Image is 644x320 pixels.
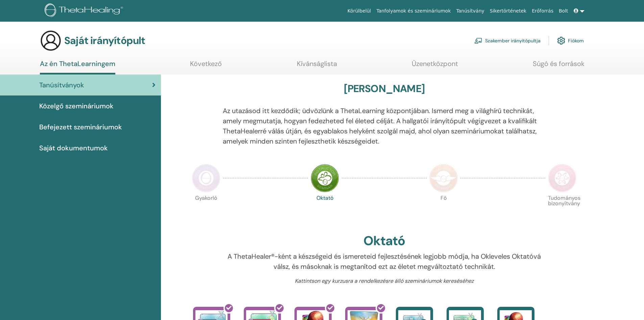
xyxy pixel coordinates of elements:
font: Saját irányítópult [64,34,145,47]
a: Körülbelül [345,5,374,17]
font: Szakember irányítópultja [485,38,541,44]
a: Kívánságlista [297,60,337,73]
font: Gyakorló [195,194,217,201]
font: Erőforrás [532,8,553,14]
a: Következő [190,60,222,73]
font: Oktató [363,232,405,249]
font: Az utazásod itt kezdődik; üdvözlünk a ThetaLearning központjában. Ismerd meg a világhírű techniká... [223,106,537,146]
font: Oktató [316,194,334,201]
img: Practitioner [192,164,220,192]
a: Erőforrás [529,5,556,17]
a: Üzenetközpont [412,60,458,73]
img: chalkboard-teacher.svg [474,38,482,44]
font: Következő [190,59,222,68]
img: Instructor [311,164,339,192]
font: [PERSON_NAME] [344,82,425,95]
img: Certificate of Science [548,164,576,192]
font: Közelgő szemináriumok [39,102,114,110]
font: Bolt [559,8,568,14]
a: Sikertörténetek [487,5,529,17]
img: cog.svg [557,35,565,46]
font: Befejezett szemináriumok [39,123,122,131]
img: generic-user-icon.jpg [40,30,62,51]
img: Master [429,164,458,192]
font: Kívánságlista [297,59,337,68]
a: Súgó és források [533,60,585,73]
font: Tanúsítvány [456,8,484,14]
a: Tanúsítvány [454,5,487,17]
font: Sikertörténetek [490,8,526,14]
font: Tanúsítványok [39,81,84,89]
font: Tudományos bizonyítvány [548,194,580,207]
font: Az én ThetaLearningem [40,59,115,68]
a: Szakember irányítópultja [474,33,541,48]
font: A ThetaHealer®-ként a készségeid és ismereteid fejlesztésének legjobb módja, ha Okleveles Oktatóv... [228,252,541,271]
img: logo.png [45,3,125,19]
font: Fiókom [568,38,584,44]
a: Bolt [556,5,571,17]
font: Tanfolyamok és szemináriumok [376,8,451,14]
a: Tanfolyamok és szemináriumok [374,5,453,17]
a: Az én ThetaLearningem [40,60,115,74]
font: Fő [440,194,447,201]
font: Saját dokumentumok [39,144,108,152]
a: Fiókom [557,33,584,48]
font: Kattintson egy kurzusra a rendelkezésre álló szemináriumok kereséséhez [295,277,474,284]
font: Körülbelül [348,8,371,14]
font: Üzenetközpont [412,59,458,68]
font: Súgó és források [533,59,585,68]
